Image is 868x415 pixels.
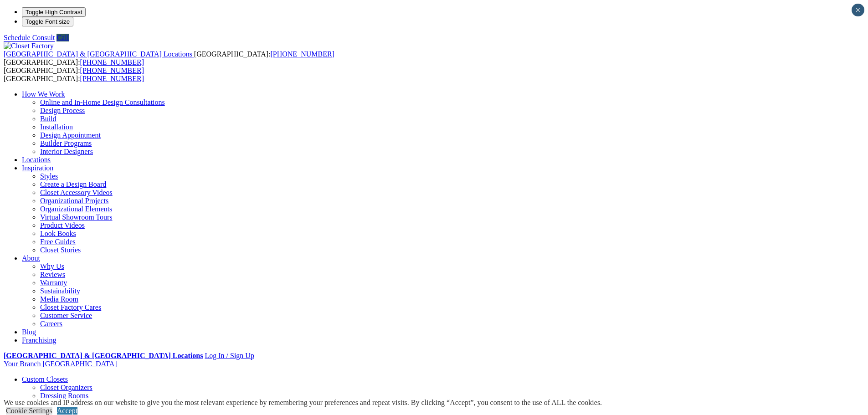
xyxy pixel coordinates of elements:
a: Installation [40,123,73,131]
a: Franchising [22,336,56,344]
a: Closet Accessory Videos [40,189,113,196]
a: [PHONE_NUMBER] [80,75,144,82]
a: Blog [22,328,36,336]
button: Toggle High Contrast [22,7,86,17]
a: Reviews [40,271,65,278]
a: Builder Programs [40,139,92,147]
a: [GEOGRAPHIC_DATA] & [GEOGRAPHIC_DATA] Locations [4,352,203,359]
a: Customer Service [40,312,92,319]
span: [GEOGRAPHIC_DATA]: [GEOGRAPHIC_DATA]: [4,50,334,66]
a: Dressing Rooms [40,392,88,400]
a: Styles [40,172,58,180]
a: Call [56,34,69,41]
span: Your Branch [4,360,41,368]
a: Online and In-Home Design Consultations [40,98,165,106]
a: Product Videos [40,221,85,229]
div: We use cookies and IP address on our website to give you the most relevant experience by remember... [4,399,602,407]
a: Schedule Consult [4,34,55,41]
a: Locations [22,156,51,164]
img: Closet Factory [4,42,54,50]
a: Free Guides [40,238,76,246]
a: Design Process [40,107,85,114]
span: [GEOGRAPHIC_DATA]: [GEOGRAPHIC_DATA]: [4,67,144,82]
a: Log In / Sign Up [205,352,254,359]
a: Closet Stories [40,246,81,254]
a: Organizational Projects [40,197,108,205]
a: [GEOGRAPHIC_DATA] & [GEOGRAPHIC_DATA] Locations [4,50,194,58]
a: Closet Organizers [40,384,92,391]
a: [PHONE_NUMBER] [80,58,144,66]
a: [PHONE_NUMBER] [270,50,334,58]
a: About [22,254,40,262]
a: Organizational Elements [40,205,112,213]
a: Look Books [40,230,76,237]
span: Toggle High Contrast [26,9,82,15]
a: Accept [57,407,77,415]
a: Cookie Settings [6,407,52,415]
a: Your Branch [GEOGRAPHIC_DATA] [4,360,117,368]
a: Design Appointment [40,131,101,139]
a: Inspiration [22,164,53,172]
a: Virtual Showroom Tours [40,213,113,221]
a: Interior Designers [40,148,93,155]
button: Close [852,4,864,16]
a: How We Work [22,90,65,98]
a: [PHONE_NUMBER] [80,67,144,74]
a: Sustainability [40,287,80,295]
a: Careers [40,320,62,328]
a: Build [40,115,56,123]
a: Media Room [40,295,78,303]
span: [GEOGRAPHIC_DATA] [42,360,117,368]
a: Why Us [40,262,64,270]
span: Toggle Font size [26,18,70,25]
a: Create a Design Board [40,180,106,188]
a: Custom Closets [22,375,68,383]
button: Toggle Font size [22,17,73,26]
a: Warranty [40,279,67,287]
a: Closet Factory Cares [40,303,101,311]
span: [GEOGRAPHIC_DATA] & [GEOGRAPHIC_DATA] Locations [4,50,192,58]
